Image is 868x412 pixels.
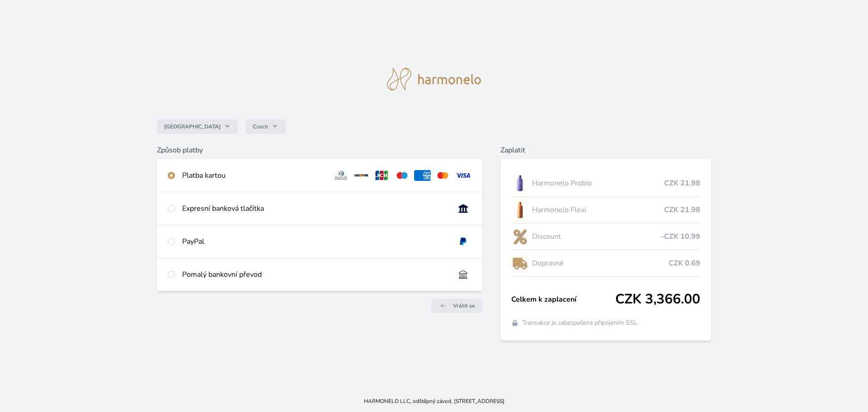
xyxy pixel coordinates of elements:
[532,231,661,242] span: Discount
[511,199,528,221] img: CLEAN_FLEXI_se_stinem_x-hi_(1)-lo.jpg
[182,269,448,280] div: Pomalý bankovní převod
[455,236,472,247] img: paypal.svg
[532,204,665,215] span: Harmonelo Flexi
[394,170,410,181] img: maestro.svg
[511,225,528,248] img: discount-lo.png
[511,252,528,275] img: delivery-lo.png
[333,170,349,181] img: diners.svg
[511,294,616,305] span: Celkem k zaplacení
[414,170,431,181] img: amex.svg
[182,236,448,247] div: PayPal
[664,178,700,189] span: CZK 21.98
[373,170,390,181] img: jcb.svg
[669,258,700,269] span: CZK 0.69
[661,231,700,242] span: -CZK 10.99
[615,291,700,308] span: CZK 3,366.00
[431,298,482,313] a: Vrátit se
[157,119,238,134] button: [GEOGRAPHIC_DATA]
[455,269,472,280] img: bankTransfer_IBAN.svg
[455,170,472,181] img: visa.svg
[182,170,326,181] div: Platba kartou
[164,123,221,130] span: [GEOGRAPHIC_DATA]
[157,145,482,156] h6: Způsob platby
[532,258,669,269] span: Dopravné
[353,170,370,181] img: discover.svg
[182,203,448,214] div: Expresní banková tlačítka
[245,119,286,134] button: Czech
[434,170,451,181] img: mc.svg
[455,203,472,214] img: onlineBanking_CZ.svg
[664,204,700,215] span: CZK 21.98
[453,302,475,309] span: Vrátit se
[522,318,637,327] span: Transakce je zabezpečena připojením SSL
[387,68,481,90] img: logo.svg
[253,123,268,130] span: Czech
[500,145,712,156] h6: Zaplatit
[511,172,528,194] img: CLEAN_PROBIO_se_stinem_x-lo.jpg
[532,178,665,189] span: Harmonelo Probio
